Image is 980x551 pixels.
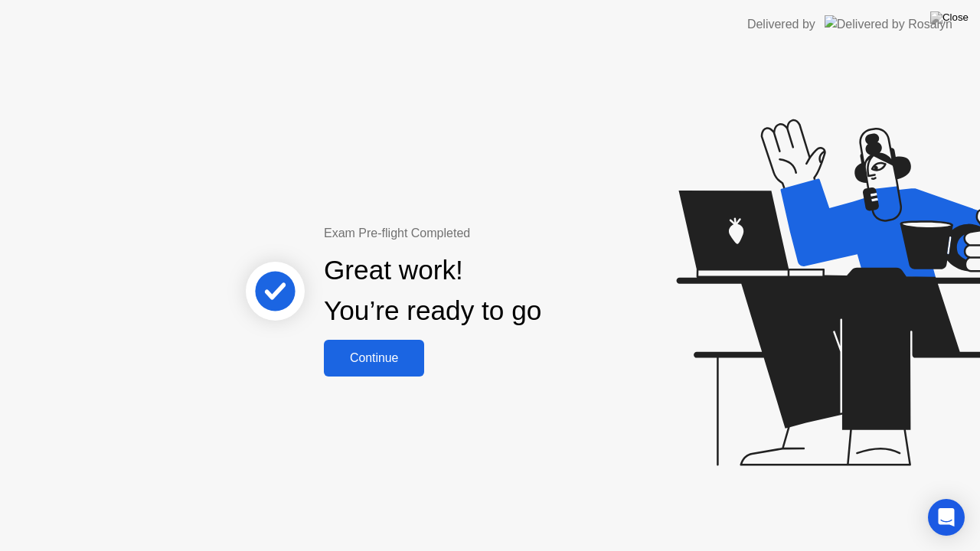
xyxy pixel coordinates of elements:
div: Open Intercom Messenger [928,499,965,536]
div: Exam Pre-flight Completed [324,224,640,243]
div: Continue [328,351,420,365]
img: Delivered by Rosalyn [825,15,952,33]
div: Great work! You’re ready to go [324,250,541,331]
div: Delivered by [747,15,815,34]
button: Continue [324,340,424,377]
img: Close [930,11,969,24]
